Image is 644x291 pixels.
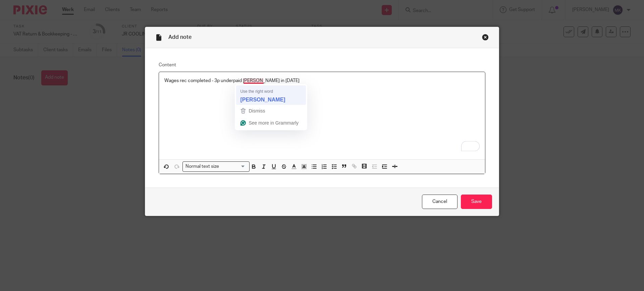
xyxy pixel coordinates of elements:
label: Content [159,62,485,68]
input: Save [461,195,492,209]
span: Add note [168,34,192,40]
a: Cancel [422,195,458,209]
div: Search for option [182,161,250,172]
input: Search for option [221,163,246,170]
div: Close this dialog window [482,34,489,41]
p: Wages rec completed - 3p underpaid [PERSON_NAME] in [DATE] [164,77,480,84]
div: To enrich screen reader interactions, please activate Accessibility in Grammarly extension settings [159,72,485,159]
span: Normal text size [184,163,221,170]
